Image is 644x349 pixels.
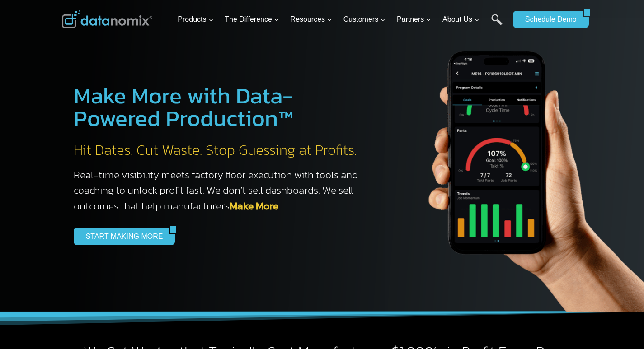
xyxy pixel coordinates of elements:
span: Resources [291,14,332,25]
h1: Make More with Data-Powered Production™ [74,84,367,130]
span: Products [178,14,213,25]
span: About Us [442,14,479,25]
span: The Difference [225,14,279,25]
a: START MAKING MORE [74,228,169,245]
a: Make More [230,198,278,214]
img: Datanomix [62,10,152,28]
nav: Primary Navigation [174,5,508,34]
h2: Hit Dates. Cut Waste. Stop Guessing at Profits. [74,141,367,160]
h3: Real-time visibility meets factory floor execution with tools and coaching to unlock profit fast.... [74,167,367,214]
span: Customers [343,14,385,25]
a: Schedule Demo [513,11,583,28]
span: Partners [397,14,431,25]
iframe: Popup CTA [5,175,150,344]
a: Search [491,14,503,34]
